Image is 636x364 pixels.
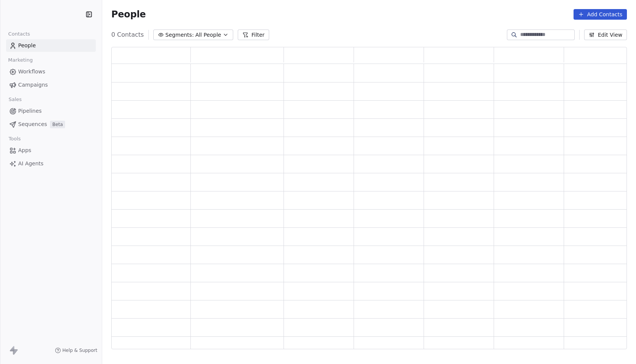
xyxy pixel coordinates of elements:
[18,42,36,50] span: People
[18,120,47,128] span: Sequences
[6,105,96,117] a: Pipelines
[6,144,96,157] a: Apps
[18,68,45,76] span: Workflows
[18,81,48,89] span: Campaigns
[5,54,36,66] span: Marketing
[6,39,96,52] a: People
[6,118,96,131] a: SequencesBeta
[5,94,25,105] span: Sales
[6,79,96,91] a: Campaigns
[6,65,96,78] a: Workflows
[18,160,44,168] span: AI Agents
[50,121,65,128] span: Beta
[195,31,221,39] span: All People
[62,347,97,353] span: Help & Support
[18,107,42,115] span: Pipelines
[18,146,31,154] span: Apps
[6,157,96,170] a: AI Agents
[5,28,33,40] span: Contacts
[165,31,194,39] span: Segments:
[5,133,24,145] span: Tools
[111,9,146,20] span: People
[574,9,627,20] button: Add Contacts
[55,347,97,353] a: Help & Support
[238,30,269,40] button: Filter
[111,30,144,39] span: 0 Contacts
[584,30,627,40] button: Edit View
[112,64,634,350] div: grid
